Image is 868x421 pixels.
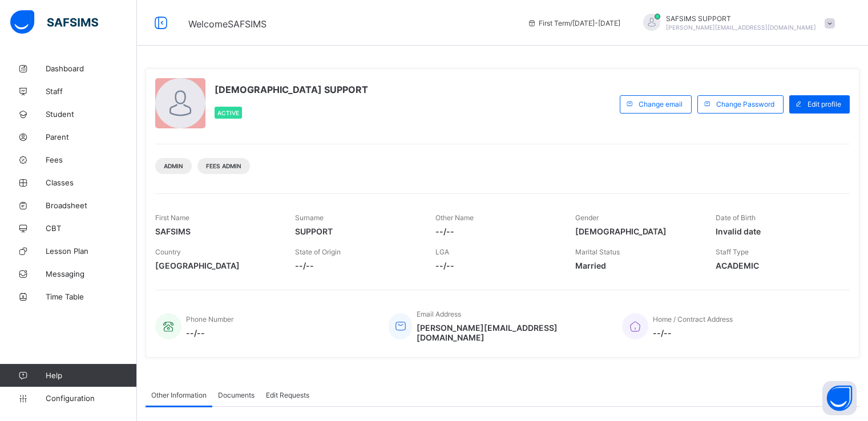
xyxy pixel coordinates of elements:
[155,248,181,256] span: Country
[155,261,278,270] span: [GEOGRAPHIC_DATA]
[295,213,324,222] span: Surname
[575,261,698,270] span: Married
[46,224,137,233] span: CBT
[188,18,267,30] span: Welcome SAFSIMS
[46,64,137,73] span: Dashboard
[716,261,838,270] span: ACADEMIC
[46,132,137,141] span: Parent
[46,155,137,164] span: Fees
[46,110,137,119] span: Student
[46,178,137,187] span: Classes
[808,100,841,108] span: Edit profile
[632,14,841,33] div: SAFSIMSSUPPORT
[527,19,620,27] span: session/term information
[639,100,683,108] span: Change email
[575,248,620,256] span: Marital Status
[295,248,341,256] span: State of Origin
[10,10,98,34] img: safsims
[716,226,838,236] span: Invalid date
[46,371,136,380] span: Help
[575,213,599,222] span: Gender
[266,391,309,399] span: Edit Requests
[417,310,461,318] span: Email Address
[151,391,207,399] span: Other Information
[716,100,774,108] span: Change Password
[186,315,233,323] span: Phone Number
[186,328,233,338] span: --/--
[435,261,558,270] span: --/--
[435,248,449,256] span: LGA
[218,391,255,399] span: Documents
[206,163,241,169] span: Fees Admin
[435,226,558,236] span: --/--
[46,269,137,278] span: Messaging
[653,328,733,338] span: --/--
[666,14,816,23] span: SAFSIMS SUPPORT
[435,213,474,222] span: Other Name
[822,381,857,415] button: Open asap
[716,213,756,222] span: Date of Birth
[217,110,239,116] span: Active
[155,226,278,236] span: SAFSIMS
[46,201,137,210] span: Broadsheet
[575,226,698,236] span: [DEMOGRAPHIC_DATA]
[164,163,183,169] span: Admin
[215,84,368,95] span: [DEMOGRAPHIC_DATA] SUPPORT
[716,248,749,256] span: Staff Type
[417,323,605,342] span: [PERSON_NAME][EMAIL_ADDRESS][DOMAIN_NAME]
[653,315,733,323] span: Home / Contract Address
[46,292,137,301] span: Time Table
[46,246,137,256] span: Lesson Plan
[155,213,189,222] span: First Name
[295,226,418,236] span: SUPPORT
[46,394,136,403] span: Configuration
[295,261,418,270] span: --/--
[46,87,137,96] span: Staff
[666,24,816,31] span: [PERSON_NAME][EMAIL_ADDRESS][DOMAIN_NAME]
